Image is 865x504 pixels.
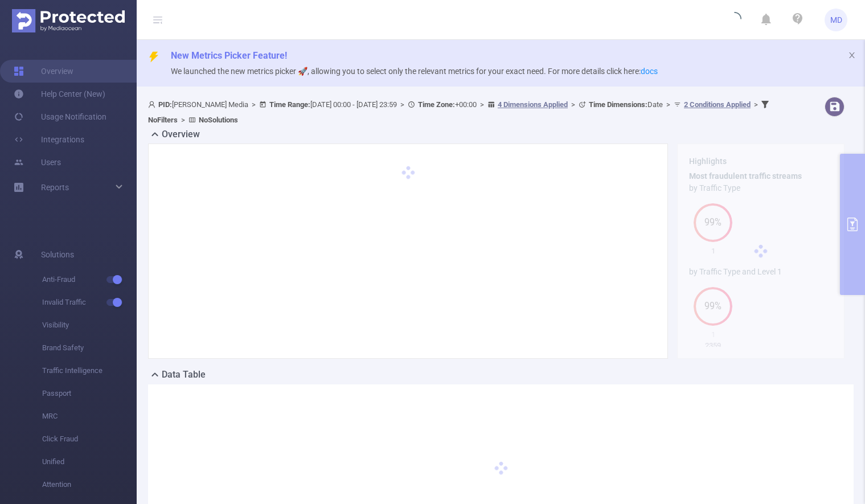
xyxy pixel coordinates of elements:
img: Protected Media [12,9,125,32]
b: No Filters [148,116,178,124]
span: MD [830,9,842,31]
span: Reports [41,183,69,192]
span: Anti-Fraud [42,268,137,291]
span: Visibility [42,314,137,337]
a: Reports [41,176,69,199]
span: Click Fraud [42,428,137,450]
a: Integrations [14,128,84,151]
i: icon: loading [728,12,741,28]
u: 4 Dimensions Applied [498,100,568,109]
a: Usage Notification [14,105,106,128]
b: Time Dimensions : [589,100,647,109]
a: Users [14,151,61,174]
span: Passport [42,382,137,405]
span: Attention [42,473,137,496]
span: MRC [42,405,137,428]
b: Time Zone: [418,100,455,109]
span: > [248,100,259,109]
h2: Overview [162,128,200,141]
span: Date [589,100,663,109]
span: Unified [42,450,137,473]
h2: Data Table [162,368,206,382]
b: PID: [158,100,172,109]
span: Traffic Intelligence [42,359,137,382]
span: > [178,116,188,124]
span: > [663,100,674,109]
u: 2 Conditions Applied [684,100,751,109]
span: > [477,100,487,109]
span: Solutions [41,243,74,266]
i: icon: close [848,51,856,59]
a: docs [641,67,658,76]
span: Brand Safety [42,337,137,359]
span: Invalid Traffic [42,291,137,314]
span: We launched the new metrics picker 🚀, allowing you to select only the relevant metrics for your e... [171,67,658,76]
b: No Solutions [199,116,238,124]
i: icon: thunderbolt [148,51,159,63]
button: icon: close [848,49,856,62]
i: icon: user [148,101,158,108]
span: > [568,100,579,109]
span: New Metrics Picker Feature! [171,50,287,61]
span: > [751,100,761,109]
span: > [397,100,408,109]
b: Time Range: [269,100,310,109]
a: Overview [14,60,73,83]
span: [PERSON_NAME] Media [DATE] 00:00 - [DATE] 23:59 +00:00 [148,100,772,124]
a: Help Center (New) [14,83,105,105]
